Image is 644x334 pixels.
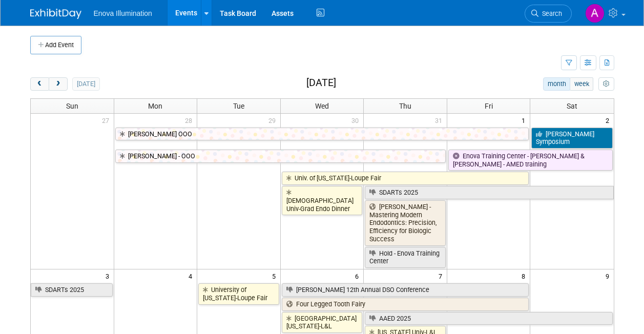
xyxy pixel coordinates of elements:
a: [PERSON_NAME] - OOO [115,150,446,163]
a: SDARTs 2025 [31,283,113,297]
span: Thu [399,102,411,110]
span: Tue [233,102,244,110]
span: 5 [271,269,280,282]
a: Univ. of [US_STATE]-Loupe Fair [282,172,529,185]
button: [DATE] [72,77,99,91]
button: next [49,77,68,91]
button: prev [30,77,49,91]
a: [PERSON_NAME] OOO [115,128,529,141]
img: ExhibitDay [30,9,81,19]
a: AAED 2025 [365,312,612,325]
span: Fri [485,102,493,110]
a: [PERSON_NAME] - Mastering Modern Endodontics: Precision, Efficiency for Biologic Success [365,200,446,246]
span: 28 [184,114,197,127]
span: 27 [101,114,114,127]
span: Sun [66,102,78,110]
span: 8 [521,269,530,282]
span: 7 [438,269,447,282]
span: Enova Illumination [94,9,152,17]
span: 30 [350,114,363,127]
a: Hold - Enova Training Center [365,247,446,268]
span: 9 [605,269,614,282]
a: SDARTs 2025 [365,186,613,199]
a: Four Legged Tooth Fairy [282,298,529,311]
span: 1 [521,114,530,127]
img: Andrea Miller [585,4,605,23]
span: Mon [148,102,162,110]
span: 4 [188,269,197,282]
span: 3 [105,269,114,282]
a: [PERSON_NAME] 12th Annual DSO Conference [282,283,529,297]
button: week [570,77,593,91]
h2: [DATE] [306,77,336,89]
a: Enova Training Center - [PERSON_NAME] & [PERSON_NAME] - AMED training [448,150,613,171]
span: 29 [267,114,280,127]
a: [PERSON_NAME] Symposium [531,128,612,149]
button: month [543,77,570,91]
i: Personalize Calendar [603,81,610,88]
a: University of [US_STATE]-Loupe Fair [198,283,279,304]
button: Add Event [30,36,81,54]
span: Sat [567,102,577,110]
span: 6 [354,269,363,282]
span: Search [538,10,562,17]
span: 31 [434,114,447,127]
a: [GEOGRAPHIC_DATA][US_STATE]-L&L [282,312,363,333]
button: myCustomButton [598,77,614,91]
a: [DEMOGRAPHIC_DATA] Univ-Grad Endo Dinner [282,186,363,215]
span: Wed [315,102,329,110]
span: 2 [605,114,614,127]
a: Search [525,5,572,23]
